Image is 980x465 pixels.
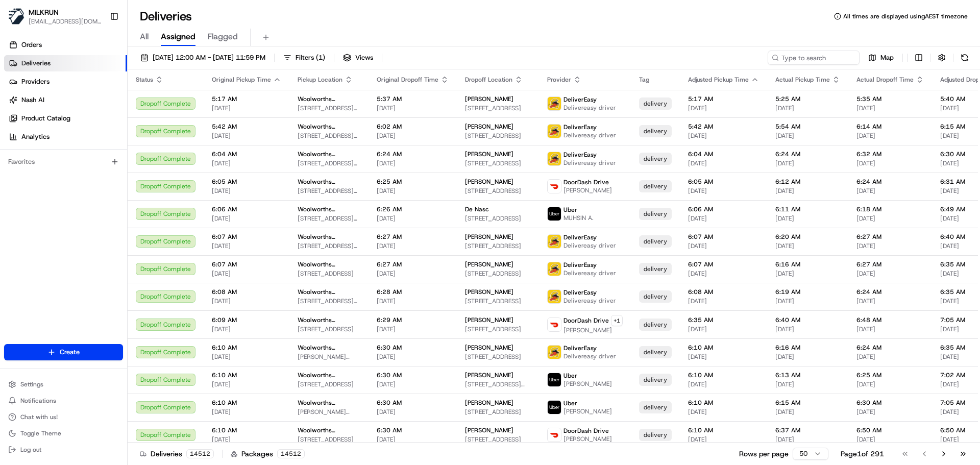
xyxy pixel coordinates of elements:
span: [STREET_ADDRESS] [465,104,531,112]
span: [DATE] [856,132,924,140]
span: [STREET_ADDRESS] [465,214,531,223]
span: [PERSON_NAME] [465,316,513,324]
span: ( 1 ) [316,53,325,62]
span: [PERSON_NAME] [465,371,513,379]
button: Map [864,51,898,65]
span: [STREET_ADDRESS][PERSON_NAME] [465,380,531,388]
span: 6:27 AM [377,233,449,241]
span: [DATE] [377,270,449,278]
span: 6:06 AM [688,205,759,213]
span: Delivereasy driver [563,297,616,305]
span: [STREET_ADDRESS][PERSON_NAME] [298,297,360,305]
span: [DATE] [377,380,449,388]
span: [DATE] [688,104,759,112]
span: 6:07 AM [688,233,759,241]
span: 6:05 AM [212,178,281,186]
img: uber-new-logo.jpeg [548,373,561,386]
span: [DATE] 12:00 AM - [DATE] 11:59 PM [153,53,265,62]
a: Nash AI [4,92,127,108]
span: Woolworths Supermarket [GEOGRAPHIC_DATA] - [GEOGRAPHIC_DATA] [298,178,360,186]
span: Delivereasy driver [563,104,616,112]
button: Log out [4,443,123,457]
span: Woolworths Supermarket [GEOGRAPHIC_DATA] - [GEOGRAPHIC_DATA] [298,371,360,379]
span: [DATE] [212,104,281,112]
span: 6:48 AM [856,316,924,324]
span: DeliverEasy [563,233,597,241]
span: Woolworths Supermarket NZ - [GEOGRAPHIC_DATA] [298,399,360,407]
span: 6:24 AM [377,150,449,158]
span: 6:27 AM [856,260,924,268]
span: 6:24 AM [856,344,924,352]
span: All times are displayed using AEST timezone [843,12,968,20]
img: delivereasy_logo.png [548,262,561,276]
span: [DATE] [775,159,840,167]
button: Settings [4,377,123,391]
span: Actual Dropoff Time [856,76,914,84]
span: delivery [644,155,667,163]
span: Dropoff Location [465,76,512,84]
span: [DATE] [856,214,924,223]
span: [DATE] [212,214,281,223]
span: [PERSON_NAME] [465,123,513,131]
span: delivery [644,265,667,273]
span: 5:35 AM [856,95,924,103]
span: [DATE] [212,132,281,140]
span: Map [880,53,894,62]
span: [PERSON_NAME] [465,178,513,186]
span: 6:24 AM [856,178,924,186]
span: [DATE] [688,353,759,361]
span: [PERSON_NAME] [563,186,612,194]
img: uber-new-logo.jpeg [548,207,561,221]
span: 6:35 AM [688,316,759,324]
span: 6:10 AM [212,371,281,379]
span: Uber [563,399,577,407]
span: [PERSON_NAME] [465,260,513,268]
span: Woolworths Supermarket [GEOGRAPHIC_DATA] - [GEOGRAPHIC_DATA] [298,95,360,103]
span: [DATE] [775,187,840,195]
span: 6:16 AM [775,344,840,352]
a: Providers [4,74,127,90]
span: [DATE] [212,187,281,195]
button: Chat with us! [4,410,123,424]
span: [STREET_ADDRESS] [465,242,531,250]
button: [EMAIL_ADDRESS][DOMAIN_NAME] [29,17,102,26]
span: [DATE] [856,270,924,278]
span: Woolworths Supermarket NZ - [GEOGRAPHIC_DATA] [298,205,360,213]
span: DeliverEasy [563,151,597,159]
span: 6:05 AM [688,178,759,186]
span: [DATE] [212,380,281,388]
span: [DATE] [377,353,449,361]
span: Original Dropoff Time [377,76,438,84]
span: [STREET_ADDRESS] [465,297,531,305]
span: Filters [296,53,325,62]
span: 6:40 AM [775,316,840,324]
img: delivereasy_logo.png [548,346,561,359]
span: [STREET_ADDRESS][PERSON_NAME] [298,187,360,195]
span: 6:19 AM [775,288,840,296]
span: delivery [644,210,667,218]
img: doordash_logo_v2.png [548,180,561,193]
span: [DATE] [856,325,924,333]
span: Delivereasy driver [563,159,616,167]
span: 6:10 AM [688,399,759,407]
a: Deliveries [4,55,127,71]
button: Refresh [958,51,972,65]
span: DeliverEasy [563,123,597,131]
span: [STREET_ADDRESS] [465,132,531,140]
button: MILKRUN [29,7,59,17]
span: delivery [644,237,667,246]
span: 6:20 AM [775,233,840,241]
span: Create [60,348,80,357]
span: Woolworths Supermarket NZ - [GEOGRAPHIC_DATA] [298,288,360,296]
span: Providers [21,77,50,86]
span: [PERSON_NAME] [563,380,612,388]
span: [DATE] [775,408,840,416]
span: [DATE] [377,214,449,223]
span: Delivereasy driver [563,131,616,139]
span: 6:12 AM [775,178,840,186]
span: 6:08 AM [688,288,759,296]
span: 6:10 AM [212,344,281,352]
span: [STREET_ADDRESS] [465,408,531,416]
span: 6:27 AM [377,260,449,268]
span: [PERSON_NAME] [465,399,513,407]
